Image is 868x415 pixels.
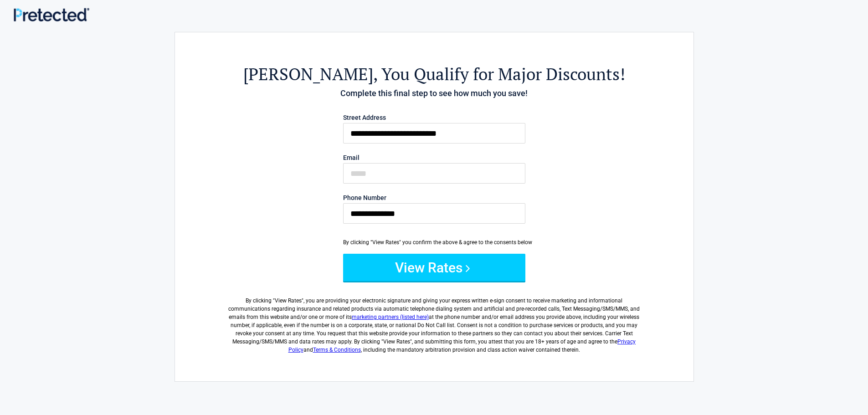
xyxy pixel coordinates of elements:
span: [PERSON_NAME] [243,63,373,85]
label: Street Address [343,114,525,121]
label: By clicking " ", you are providing your electronic signature and giving your express written e-si... [225,289,643,354]
label: Phone Number [343,195,525,201]
h2: , You Qualify for Major Discounts! [225,63,643,85]
h4: Complete this final step to see how much you save! [225,87,643,99]
a: marketing partners (listed here) [352,314,429,320]
a: Terms & Conditions [313,347,361,353]
span: View Rates [275,297,302,304]
div: By clicking "View Rates" you confirm the above & agree to the consents below [343,238,525,246]
label: Email [343,154,525,161]
img: Main Logo [14,8,89,21]
button: View Rates [343,254,525,281]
